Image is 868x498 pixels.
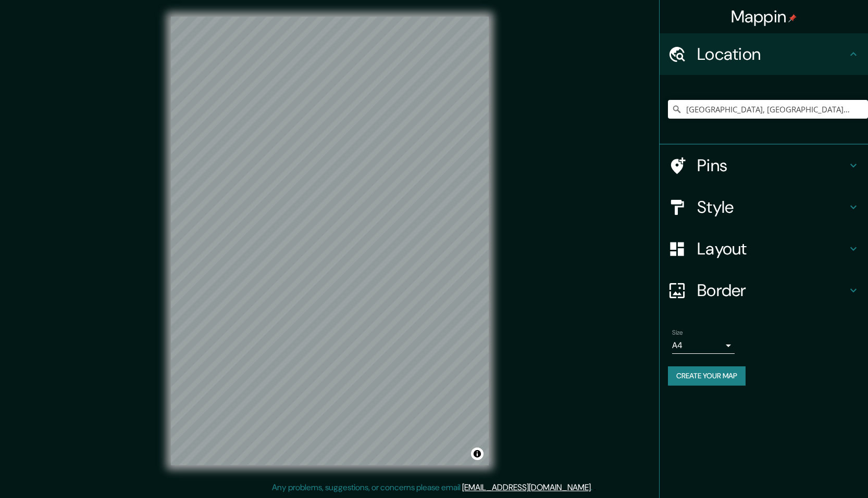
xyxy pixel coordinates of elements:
a: [EMAIL_ADDRESS][DOMAIN_NAME] [462,482,591,493]
button: Create your map [668,366,746,386]
div: A4 [672,337,735,354]
h4: Style [697,197,847,218]
div: Location [660,33,868,75]
button: Toggle attribution [471,448,483,460]
input: Pick your city or area [668,100,868,119]
div: . [594,481,596,494]
div: Pins [660,145,868,186]
h4: Mappin [731,6,797,27]
h4: Pins [697,155,847,176]
div: Style [660,186,868,228]
h4: Location [697,44,847,65]
div: Layout [660,228,868,270]
h4: Border [697,280,847,301]
div: Border [660,270,868,311]
h4: Layout [697,238,847,259]
img: pin-icon.png [788,14,797,22]
label: Size [672,328,683,337]
div: . [592,481,594,494]
canvas: Map [171,17,489,465]
p: Any problems, suggestions, or concerns please email . [272,481,592,494]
